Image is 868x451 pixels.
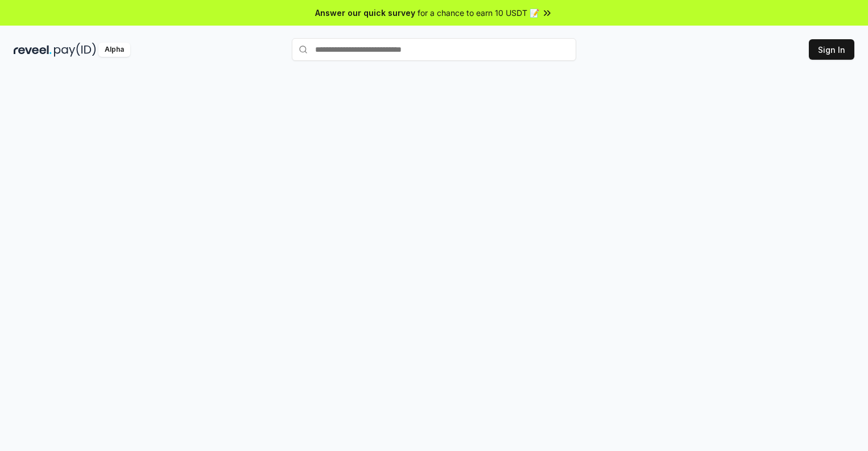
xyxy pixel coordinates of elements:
[14,43,52,57] img: reveel_dark
[98,43,130,57] div: Alpha
[809,39,854,60] button: Sign In
[418,7,539,19] span: for a chance to earn 10 USDT 📝
[54,43,96,57] img: pay_id
[315,7,415,19] span: Answer our quick survey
